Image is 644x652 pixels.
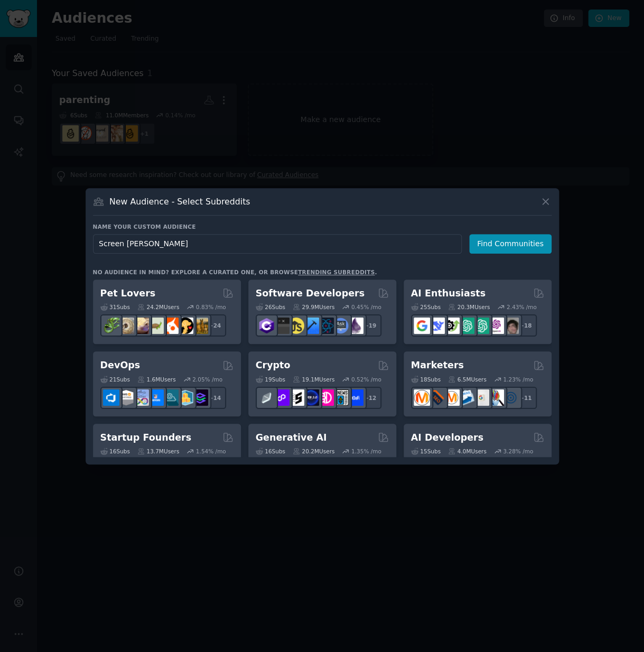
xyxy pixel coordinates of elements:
img: csharp [258,318,275,334]
img: PlatformEngineers [192,389,208,406]
div: 24.2M Users [137,303,179,311]
div: 0.52 % /mo [351,376,381,383]
img: defi_ [347,389,363,406]
div: + 19 [359,314,381,337]
img: bigseo [428,389,445,406]
img: defiblockchain [318,389,334,406]
div: 29.9M Users [293,303,334,311]
div: 3.28 % /mo [503,448,533,455]
img: software [273,318,290,334]
img: Docker_DevOps [133,389,149,406]
img: AWS_Certified_Experts [118,389,134,406]
div: 1.35 % /mo [351,448,381,455]
img: GoogleGeminiAI [414,318,430,334]
div: 25 Sub s [411,303,441,311]
img: content_marketing [414,389,430,406]
img: elixir [347,318,363,334]
div: 19 Sub s [256,376,285,383]
img: MarketingResearch [488,389,504,406]
img: ethstaker [288,389,304,406]
img: OpenAIDev [488,318,504,334]
img: CryptoNews [332,389,349,406]
img: chatgpt_prompts_ [473,318,489,334]
img: chatgpt_promptDesign [458,318,474,334]
h2: Pet Lovers [100,287,156,300]
img: AskMarketing [443,389,460,406]
img: platformengineering [162,389,179,406]
div: 1.23 % /mo [503,376,533,383]
img: DeepSeek [428,318,445,334]
div: 20.3M Users [448,303,490,311]
h2: AI Enthusiasts [411,287,486,300]
div: 16 Sub s [100,448,130,455]
div: + 14 [204,387,226,409]
div: + 11 [515,387,537,409]
h2: Generative AI [256,431,327,444]
div: 6.5M Users [448,376,487,383]
div: 2.43 % /mo [507,303,537,311]
div: 18 Sub s [411,376,441,383]
h2: Startup Founders [100,431,191,444]
h2: Software Developers [256,287,365,300]
input: Pick a short name, like "Digital Marketers" or "Movie-Goers" [93,234,462,254]
img: reactnative [318,318,334,334]
div: 0.45 % /mo [351,303,381,311]
div: 19.1M Users [293,376,334,383]
div: No audience in mind? Explore a curated one, or browse . [93,268,377,276]
div: 4.0M Users [448,448,487,455]
img: dogbreed [192,318,208,334]
div: 20.2M Users [293,448,334,455]
h2: AI Developers [411,431,483,444]
h2: Crypto [256,359,291,372]
img: AItoolsCatalog [443,318,460,334]
div: 16 Sub s [256,448,285,455]
div: 15 Sub s [411,448,441,455]
img: azuredevops [103,389,119,406]
img: learnjavascript [288,318,304,334]
img: cockatiel [162,318,179,334]
div: 2.05 % /mo [192,376,222,383]
h3: New Audience - Select Subreddits [109,196,250,207]
img: Emailmarketing [458,389,474,406]
a: trending subreddits [298,269,375,275]
div: 0.83 % /mo [196,303,226,311]
img: leopardgeckos [133,318,149,334]
button: Find Communities [469,234,552,254]
img: googleads [473,389,489,406]
img: PetAdvice [177,318,193,334]
div: 31 Sub s [100,303,130,311]
div: 1.6M Users [137,376,176,383]
img: AskComputerScience [332,318,349,334]
h2: Marketers [411,359,464,372]
img: ethfinance [258,389,275,406]
div: + 24 [204,314,226,337]
div: 1.54 % /mo [196,448,226,455]
div: 26 Sub s [256,303,285,311]
div: 21 Sub s [100,376,130,383]
div: + 12 [359,387,381,409]
img: web3 [303,389,319,406]
img: 0xPolygon [273,389,290,406]
img: ballpython [118,318,134,334]
div: 13.7M Users [137,448,179,455]
h3: Name your custom audience [93,223,552,230]
img: OnlineMarketing [502,389,519,406]
img: turtle [147,318,164,334]
img: DevOpsLinks [147,389,164,406]
img: aws_cdk [177,389,193,406]
img: iOSProgramming [303,318,319,334]
h2: DevOps [100,359,141,372]
img: herpetology [103,318,119,334]
img: ArtificalIntelligence [502,318,519,334]
div: + 18 [515,314,537,337]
